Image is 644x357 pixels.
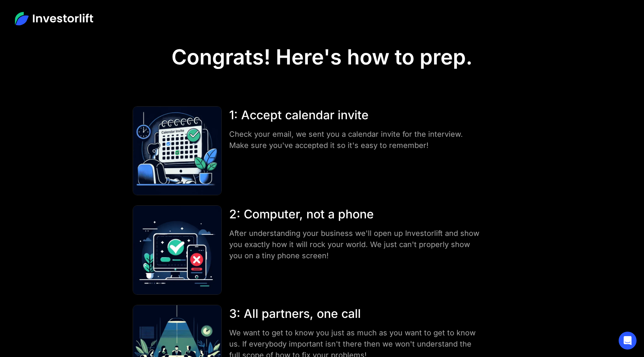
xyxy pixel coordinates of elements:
[171,45,473,70] h1: Congrats! Here's how to prep.
[619,332,637,350] div: Open Intercom Messenger
[229,228,483,261] div: After understanding your business we'll open up Investorlift and show you exactly how it will roc...
[229,129,483,151] div: Check your email, we sent you a calendar invite for the interview. Make sure you've accepted it s...
[229,106,483,124] div: 1: Accept calendar invite
[229,305,483,323] div: 3: All partners, one call
[229,205,483,223] div: 2: Computer, not a phone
